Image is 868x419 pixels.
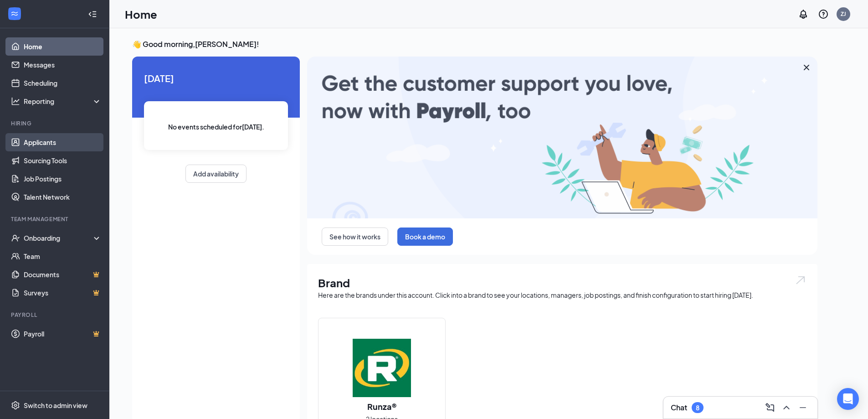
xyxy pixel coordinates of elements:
[24,133,102,151] a: Applicants
[671,403,687,413] h3: Chat
[11,233,20,243] svg: UserCheck
[185,165,247,183] button: Add availability
[781,402,792,413] svg: ChevronUp
[397,228,453,246] button: Book a demo
[353,339,411,397] img: Runza®
[125,6,157,22] h1: Home
[779,400,794,415] button: ChevronUp
[88,10,97,19] svg: Collapse
[841,10,846,18] div: ZJ
[11,215,100,223] div: Team Management
[795,275,806,285] img: open.6027fd2a22e1237b5b06.svg
[24,247,102,265] a: Team
[837,388,859,410] div: Open Intercom Messenger
[144,71,288,85] span: [DATE]
[24,151,102,170] a: Sourcing Tools
[696,404,699,412] div: 8
[318,290,806,300] div: Here are the brands under this account. Click into a brand to see your locations, managers, job p...
[24,325,102,343] a: PayrollCrown
[24,97,102,106] div: Reporting
[358,401,406,412] h2: Runza®
[24,233,94,243] div: Onboarding
[24,401,87,410] div: Switch to admin view
[24,170,102,188] a: Job Postings
[11,311,100,319] div: Payroll
[24,188,102,206] a: Talent Network
[797,402,808,413] svg: Minimize
[796,400,810,415] button: Minimize
[798,9,809,20] svg: Notifications
[132,39,817,49] h3: 👋 Good morning, [PERSON_NAME] !
[307,57,817,218] img: payroll-large.gif
[765,402,776,413] svg: ComposeMessage
[801,62,812,73] svg: Cross
[24,265,102,284] a: DocumentsCrown
[24,74,102,92] a: Scheduling
[168,122,264,132] span: No events scheduled for [DATE] .
[10,9,19,18] svg: WorkstreamLogo
[318,275,806,290] h1: Brand
[11,119,100,127] div: Hiring
[322,228,388,246] button: See how it works
[24,56,102,74] a: Messages
[11,97,20,106] svg: Analysis
[818,9,829,20] svg: QuestionInfo
[763,400,777,415] button: ComposeMessage
[24,284,102,302] a: SurveysCrown
[11,401,20,410] svg: Settings
[24,37,102,56] a: Home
